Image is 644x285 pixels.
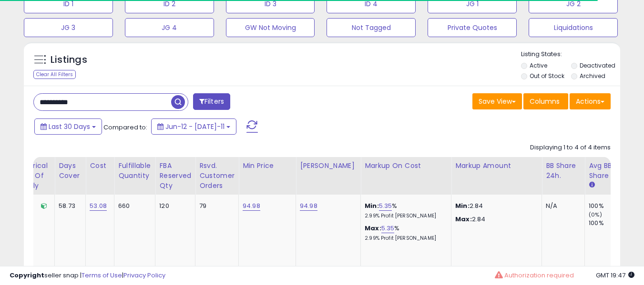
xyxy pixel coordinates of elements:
[546,202,577,210] div: N/A
[472,93,522,109] button: Save View
[589,161,624,181] div: Avg BB Share
[589,181,594,189] small: Avg BB Share.
[159,161,191,191] div: FBA Reserved Qty
[365,202,444,219] div: %
[90,161,110,171] div: Cost
[381,224,395,233] a: 5.35
[379,201,392,211] a: 5.35
[365,224,381,233] b: Max:
[10,271,44,280] strong: Copyright
[51,53,87,67] h5: Listings
[151,118,236,135] button: Jun-12 - [DATE]-11
[125,18,214,37] button: JG 4
[589,211,602,218] small: (0%)
[428,18,517,37] button: Private Quotes
[365,161,447,171] div: Markup on Cost
[10,271,165,280] div: seller snap | |
[90,201,107,211] a: 53.08
[300,201,317,211] a: 94.98
[24,18,113,37] button: JG 3
[159,202,188,210] div: 120
[123,271,165,280] a: Privacy Policy
[82,271,122,280] a: Terms of Use
[523,93,568,109] button: Columns
[243,161,292,171] div: Min Price
[580,61,615,69] label: Deactivated
[529,18,618,37] button: Liquidations
[546,161,581,181] div: BB Share 24h.
[361,157,451,195] th: The percentage added to the cost of goods (COGS) that forms the calculator for Min & Max prices.
[455,161,538,171] div: Markup Amount
[365,235,444,242] p: 2.99% Profit [PERSON_NAME]
[59,161,82,181] div: Days Cover
[530,97,560,106] span: Columns
[16,161,51,191] div: Historical Days Of Supply
[589,202,627,210] div: 100%
[455,215,534,224] p: 2.84
[300,161,357,171] div: [PERSON_NAME]
[118,202,148,210] div: 660
[530,72,564,80] label: Out of Stock
[455,215,472,224] strong: Max:
[455,201,470,210] strong: Min:
[33,70,76,79] div: Clear All Filters
[580,72,605,80] label: Archived
[199,202,231,210] div: 79
[327,18,416,37] button: Not Tagged
[365,213,444,219] p: 2.99% Profit [PERSON_NAME]
[165,122,225,131] span: Jun-12 - [DATE]-11
[193,93,230,110] button: Filters
[570,93,611,109] button: Actions
[103,123,147,132] span: Compared to:
[226,18,315,37] button: GW Not Moving
[596,271,634,280] span: 2025-08-11 19:47 GMT
[199,161,235,191] div: Rsvd. Customer Orders
[455,202,534,210] p: 2.84
[365,201,379,210] b: Min:
[365,224,444,242] div: %
[589,219,627,227] div: 100%
[530,61,547,69] label: Active
[243,201,260,211] a: 94.98
[521,50,620,59] p: Listing States:
[530,143,611,152] div: Displaying 1 to 4 of 4 items
[49,122,90,131] span: Last 30 Days
[59,202,78,210] div: 58.73
[118,161,151,181] div: Fulfillable Quantity
[34,118,102,135] button: Last 30 Days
